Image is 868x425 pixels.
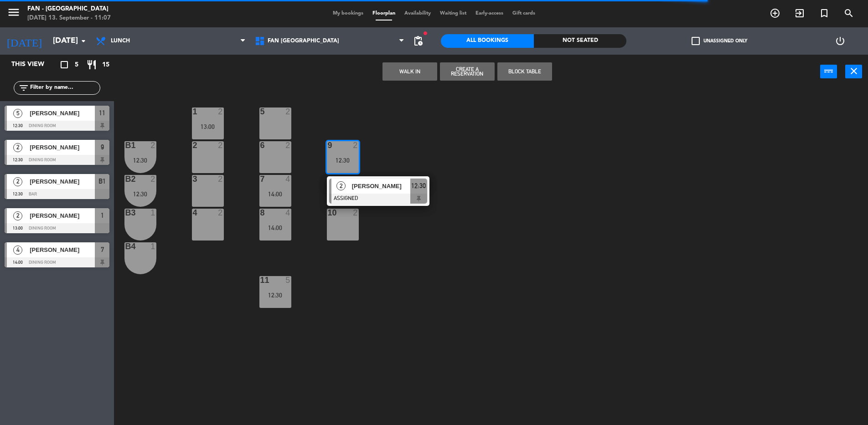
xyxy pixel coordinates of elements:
[508,11,540,16] span: Gift cards
[218,108,223,116] div: 2
[218,175,223,183] div: 2
[285,108,291,116] div: 2
[285,209,291,217] div: 4
[27,14,111,23] div: [DATE] 13. September - 11:07
[75,60,78,70] span: 5
[819,8,830,19] i: turned_in_not
[30,211,95,220] span: [PERSON_NAME]
[29,83,100,93] input: Filter by name...
[260,141,261,149] div: 6
[413,36,424,46] span: pending_actions
[692,37,747,45] label: Unassigned only
[260,276,261,284] div: 11
[218,141,223,149] div: 2
[823,66,834,77] i: power_input
[101,142,104,153] span: 9
[18,82,29,93] i: filter_list
[843,8,854,19] i: search
[150,242,156,251] div: 1
[78,36,89,46] i: arrow_drop_down
[285,276,291,284] div: 5
[99,108,105,118] span: 11
[285,175,291,183] div: 4
[353,141,358,149] div: 2
[7,5,21,22] button: menu
[327,157,359,164] div: 12:30
[102,60,109,70] span: 15
[820,65,837,78] button: power_input
[435,11,471,16] span: Waiting list
[13,246,22,255] span: 4
[471,11,508,16] span: Early-access
[259,292,291,298] div: 12:30
[192,123,224,130] div: 13:00
[101,244,104,255] span: 7
[124,191,156,197] div: 12:30
[423,31,428,36] span: fiber_manual_record
[13,109,22,118] span: 5
[260,108,261,116] div: 5
[218,209,223,217] div: 2
[440,62,495,81] button: Create a Reservation
[534,34,627,48] div: Not seated
[30,143,95,152] span: [PERSON_NAME]
[382,62,437,81] button: WALK IN
[400,11,435,16] span: Availability
[5,59,66,70] div: This view
[328,141,328,149] div: 9
[268,38,339,44] span: Fan [GEOGRAPHIC_DATA]
[150,141,156,149] div: 2
[86,59,97,70] i: restaurant
[30,245,95,255] span: [PERSON_NAME]
[124,157,156,164] div: 12:30
[353,209,358,217] div: 2
[30,177,95,186] span: [PERSON_NAME]
[794,8,805,19] i: exit_to_app
[27,5,111,14] div: Fan - [GEOGRAPHIC_DATA]
[835,36,846,46] i: power_settings_new
[111,38,130,44] span: Lunch
[497,62,552,81] button: Block Table
[770,8,780,19] i: add_circle_outline
[150,175,156,183] div: 2
[98,176,106,187] span: B1
[441,34,534,48] div: All Bookings
[848,66,859,77] i: close
[336,181,346,190] span: 2
[368,11,400,16] span: Floorplan
[260,175,261,183] div: 7
[259,191,291,197] div: 14:00
[692,37,700,45] span: check_box_outline_blank
[260,209,261,217] div: 8
[150,209,156,217] div: 1
[13,143,22,152] span: 2
[7,5,21,19] i: menu
[259,225,291,231] div: 14:00
[328,11,368,16] span: My bookings
[352,181,410,191] span: [PERSON_NAME]
[13,211,22,220] span: 2
[411,180,426,191] span: 12:30
[328,209,328,217] div: 10
[13,177,22,186] span: 2
[30,108,95,118] span: [PERSON_NAME]
[845,65,862,78] button: close
[59,59,70,70] i: crop_square
[101,210,104,221] span: 1
[285,141,291,149] div: 2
